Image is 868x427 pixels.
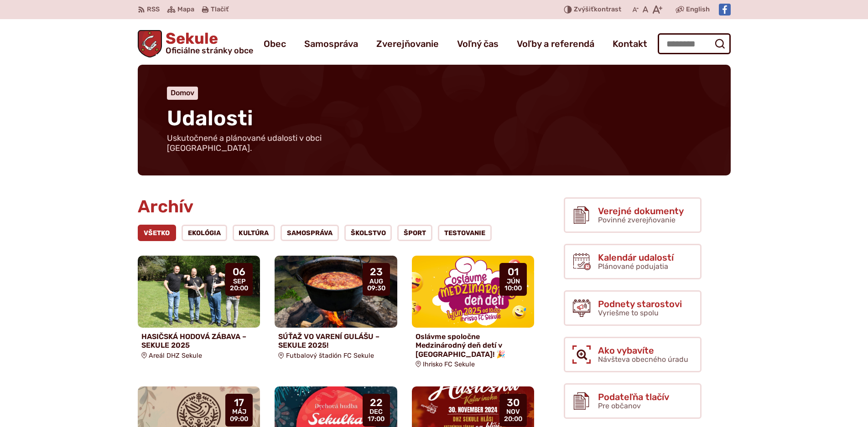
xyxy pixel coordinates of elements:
span: Pre občanov [598,401,641,410]
h4: HASIČSKÁ HODOVÁ ZÁBAVA – SEKULE 2025 [141,332,257,350]
a: Samospráva [304,31,358,57]
a: ŠKOLSTVO [344,225,392,241]
p: Uskutočnené a plánované udalosti v obci [GEOGRAPHIC_DATA]. [167,134,386,153]
span: kontrast [574,6,621,14]
a: Domov [171,88,194,97]
a: Testovanie [438,225,492,241]
a: Ekológia [182,225,227,241]
span: aug [367,278,385,285]
span: Mapa [177,4,194,15]
span: Oficiálne stránky obce [166,46,253,55]
span: RSS [147,4,160,15]
span: Kalendár udalostí [598,252,674,262]
img: Prejsť na domovskú stránku [138,30,162,57]
span: 23 [367,267,385,278]
a: Podnety starostovi Vyriešme to spolu [564,290,702,326]
span: 01 [504,267,522,278]
span: 20:00 [230,285,248,292]
h4: SÚŤAŽ VO VARENÍ GULÁŠU – SEKULE 2025! [278,332,394,350]
span: Návšteva obecného úradu [598,355,688,364]
a: HASIČSKÁ HODOVÁ ZÁBAVA – SEKULE 2025 Areál DHZ Sekule 06 sep 20:00 [138,256,260,363]
span: Vyriešme to spolu [598,309,659,317]
a: Voľný čas [457,31,499,57]
a: Kontakt [613,31,647,57]
span: 17:00 [368,416,385,423]
a: Ako vybavíte Návšteva obecného úradu [564,337,702,372]
a: Všetko [138,225,177,241]
a: Podateľňa tlačív Pre občanov [564,383,702,419]
span: 10:00 [504,285,522,292]
span: Ako vybavíte [598,345,688,355]
span: nov [504,408,522,416]
span: English [686,4,710,15]
h4: Oslávme spoločne Medzinárodný deň detí v [GEOGRAPHIC_DATA]! 🎉 [416,332,531,359]
span: Areál DHZ Sekule [149,352,202,360]
span: Ihrisko FC Sekule [423,360,475,368]
span: sep [230,278,248,285]
a: Verejné dokumenty Povinné zverejňovanie [564,197,702,233]
a: Logo Sekule, prejsť na domovskú stránku. [138,30,254,57]
span: Futbalový štadión FC Sekule [286,352,374,360]
span: máj [230,408,248,416]
span: 22 [368,397,385,408]
span: jún [504,278,522,285]
a: Samospráva [281,225,339,241]
span: Zvýšiť [574,5,594,13]
span: 09:30 [367,285,385,292]
span: 09:00 [230,416,248,423]
a: Šport [397,225,432,241]
span: Sekule [162,31,253,55]
img: Prejsť na Facebook stránku [719,4,731,15]
span: Plánované podujatia [598,262,668,271]
span: Udalosti [167,106,253,131]
span: 17 [230,397,248,408]
span: 20:00 [504,416,522,423]
a: Zverejňovanie [376,31,439,57]
span: Podnety starostovi [598,299,682,309]
span: Podateľňa tlačív [598,392,669,402]
span: 06 [230,267,248,278]
a: SÚŤAŽ VO VARENÍ GULÁŠU – SEKULE 2025! Futbalový štadión FC Sekule 23 aug 09:30 [275,256,397,363]
span: 30 [504,397,522,408]
span: Povinné zverejňovanie [598,216,676,224]
span: dec [368,408,385,416]
a: Voľby a referendá [517,31,594,57]
a: Obec [264,31,286,57]
span: Verejné dokumenty [598,206,684,216]
a: Kalendár udalostí Plánované podujatia [564,244,702,279]
a: Kultúra [233,225,275,241]
a: English [684,4,712,15]
h2: Archív [138,197,535,216]
span: Tlačiť [211,6,229,14]
a: Oslávme spoločne Medzinárodný deň detí v [GEOGRAPHIC_DATA]! 🎉 Ihrisko FC Sekule 01 jún 10:00 [412,256,535,371]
